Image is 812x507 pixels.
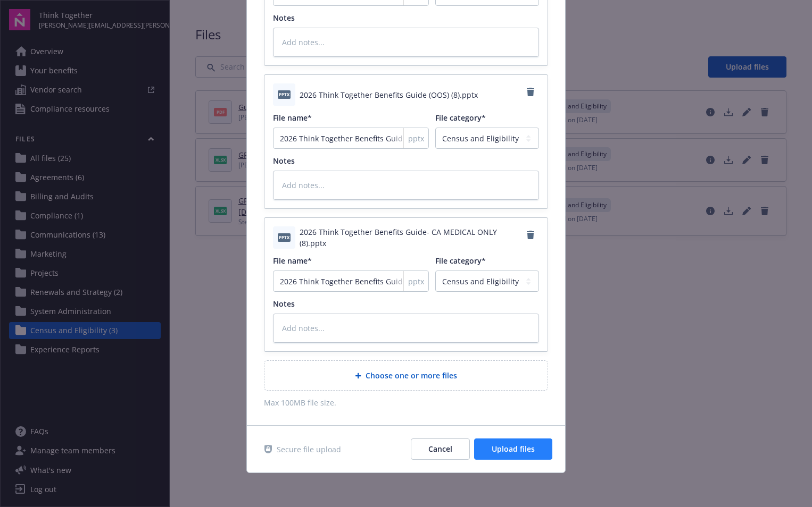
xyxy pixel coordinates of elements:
span: File category* [435,113,486,123]
span: Cancel [428,444,452,454]
span: Secure file upload [277,444,341,455]
span: 2026 Think Together Benefits Guide- CA MEDICAL ONLY (8).pptx [300,226,522,249]
span: Max 100MB file size. [264,397,548,408]
span: File name* [273,256,312,266]
span: File category* [435,256,486,266]
span: Upload files [492,444,535,454]
div: Choose one or more files [264,360,548,391]
button: Upload files [474,438,552,460]
span: Notes [273,13,295,23]
span: pptx [408,276,424,287]
span: pptx [278,90,291,98]
input: Add file name... [273,128,429,149]
input: Add file name... [273,271,429,292]
span: pptx [408,133,424,144]
a: Remove [522,83,539,100]
span: 2026 Think Together Benefits Guide (OOS) (8).pptx [300,89,478,100]
span: Notes [273,156,295,166]
span: Choose one or more files [366,370,457,381]
button: Cancel [411,438,470,460]
span: Notes [273,299,295,309]
a: Remove [522,226,539,243]
span: pptx [278,233,291,241]
span: File name* [273,113,312,123]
